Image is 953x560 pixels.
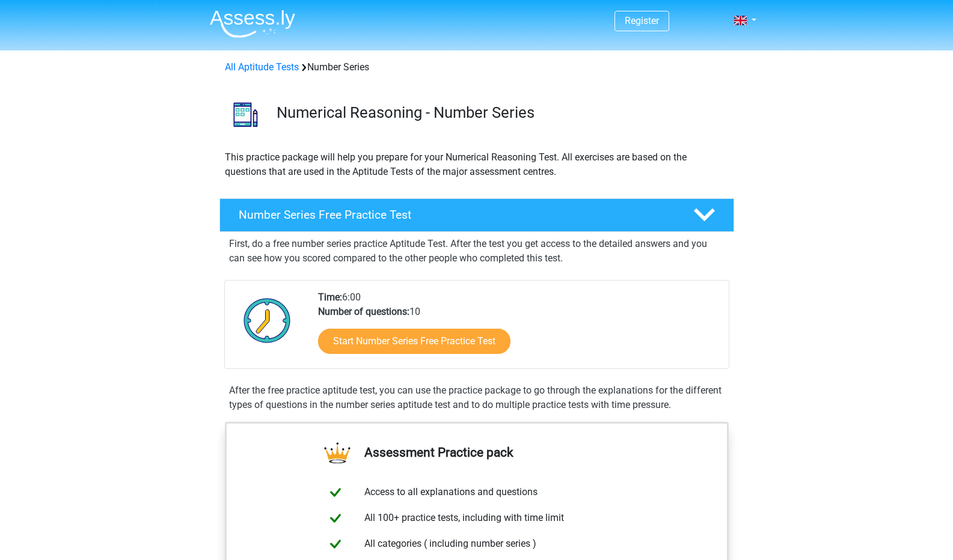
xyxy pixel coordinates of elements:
div: After the free practice aptitude test, you can use the practice package to go through the explana... [224,383,729,412]
b: Number of questions: [318,306,409,317]
img: number series [220,89,271,140]
p: First, do a free number series practice Aptitude Test. After the test you get access to the detai... [229,237,725,266]
img: Assessly [210,10,295,38]
p: This practice package will help you prepare for your Numerical Reasoning Test. All exercises are ... [225,150,729,179]
img: Clock [237,290,298,350]
a: Register [625,15,659,26]
a: Start Number Series Free Practice Test [318,329,510,354]
a: All Aptitude Tests [225,61,299,73]
h4: Number Series Free Practice Test [239,208,674,222]
b: Time: [318,291,342,303]
h3: Numerical Reasoning - Number Series [277,103,725,122]
div: 6:00 10 [309,290,728,368]
div: Number Series [220,60,734,75]
a: Number Series Free Practice Test [215,198,739,232]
